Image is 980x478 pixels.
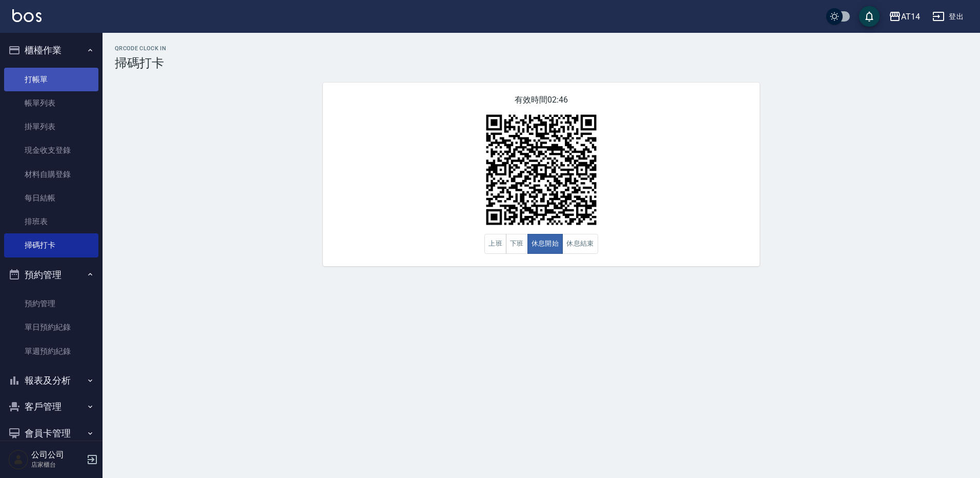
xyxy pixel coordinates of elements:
[4,37,98,64] button: 櫃檯作業
[115,45,968,52] h2: QRcode Clock In
[4,420,98,447] button: 會員卡管理
[4,233,98,257] a: 掃碼打卡
[12,9,42,22] img: Logo
[527,234,563,254] button: 休息開始
[4,393,98,420] button: 客戶管理
[859,6,880,27] button: save
[115,56,968,70] h3: 掃碼打卡
[928,7,968,26] button: 登出
[4,292,98,315] a: 預約管理
[4,340,98,363] a: 單週預約紀錄
[31,450,84,460] h5: 公司公司
[562,234,598,254] button: 休息結束
[4,115,98,138] a: 掛單列表
[4,138,98,162] a: 現金收支登錄
[4,210,98,233] a: 排班表
[4,315,98,339] a: 單日預約紀錄
[4,186,98,210] a: 每日結帳
[8,449,29,470] img: Person
[901,10,920,23] div: AT14
[4,91,98,115] a: 帳單列表
[323,83,760,266] div: 有效時間 02:46
[885,6,924,27] button: AT14
[4,262,98,288] button: 預約管理
[4,163,98,186] a: 材料自購登錄
[31,460,84,469] p: 店家櫃台
[4,68,98,91] a: 打帳單
[4,367,98,394] button: 報表及分析
[506,234,528,254] button: 下班
[484,234,506,254] button: 上班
